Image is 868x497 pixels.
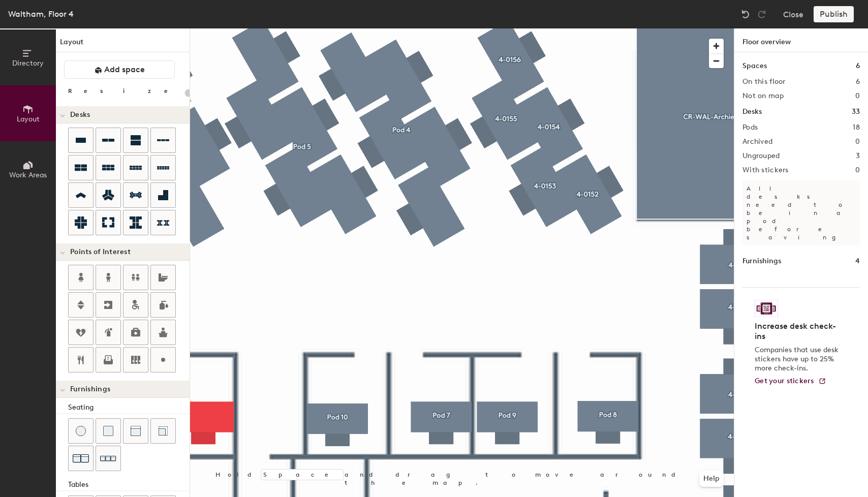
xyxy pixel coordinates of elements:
[68,402,190,413] div: Seating
[856,78,860,86] h2: 6
[742,106,762,117] h1: Desks
[76,426,86,436] img: Stool
[742,60,767,72] h1: Spaces
[64,60,175,79] button: Add space
[17,115,40,123] span: Layout
[103,426,113,436] img: Cushion
[68,446,94,471] button: Couch (x2)
[757,9,767,19] img: Redo
[755,321,842,341] h4: Increase desk check-ins
[104,65,145,75] span: Add space
[783,6,803,22] button: Close
[755,377,826,386] a: Get your stickers
[68,479,190,490] div: Tables
[742,138,772,146] h2: Archived
[699,471,724,487] button: Help
[755,346,842,373] p: Companies that use desk stickers have up to 25% more check-ins.
[856,152,860,160] h2: 3
[855,92,860,100] h2: 0
[8,8,74,20] div: Waltham, Floor 4
[150,418,176,444] button: Couch (corner)
[12,59,44,68] span: Directory
[131,426,141,436] img: Couch (middle)
[70,385,110,393] span: Furnishings
[734,28,868,52] h1: Floor overview
[742,166,789,174] h2: With stickers
[853,123,860,132] h2: 18
[123,418,148,444] button: Couch (middle)
[755,377,814,385] span: Get your stickers
[100,451,116,467] img: Couch (x3)
[56,37,190,52] h1: Layout
[742,152,780,160] h2: Ungrouped
[70,111,90,119] span: Desks
[70,248,131,256] span: Points of Interest
[742,78,786,86] h2: On this floor
[755,300,778,317] img: Sticker logo
[9,171,47,179] span: Work Areas
[73,450,89,467] img: Couch (x2)
[68,418,94,444] button: Stool
[742,256,781,267] h1: Furnishings
[158,426,168,436] img: Couch (corner)
[742,123,758,132] h2: Pods
[855,166,860,174] h2: 0
[855,138,860,146] h2: 0
[855,256,860,267] h1: 4
[96,446,121,471] button: Couch (x3)
[852,106,860,117] h1: 33
[856,60,860,72] h1: 6
[96,418,121,444] button: Cushion
[742,92,784,100] h2: Not on map
[740,9,751,19] img: Undo
[68,87,180,95] div: Resize
[742,180,860,245] p: All desks need to be in a pod before saving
